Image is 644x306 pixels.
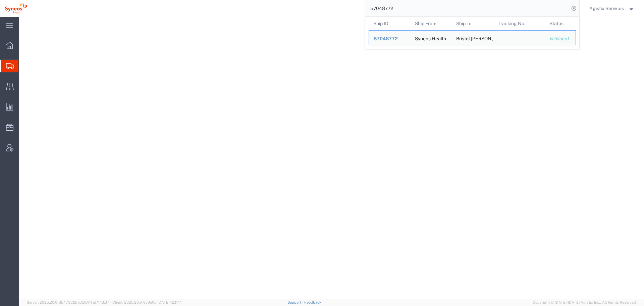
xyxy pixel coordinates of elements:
[374,35,406,42] div: 57048772
[84,300,109,304] span: [DATE] 11:13:37
[365,0,569,16] input: Search for shipment number, reference number
[533,300,636,305] span: Copyright © [DATE]-[DATE] Agistix Inc., All Rights Reserved
[27,300,109,304] span: Server: 2025.20.0-db47332bad5
[374,36,398,41] span: 57048772
[456,31,488,45] div: Bristol Myers Squibb
[451,17,493,30] th: Ship To
[410,17,451,30] th: Ship From
[304,300,321,304] a: Feedback
[589,4,635,12] button: Agistix Services
[493,17,545,30] th: Tracking Nu.
[158,300,182,304] span: [DATE] 12:11:14
[589,5,624,12] span: Agistix Services
[545,17,576,30] th: Status
[5,3,27,13] img: logo
[287,300,304,304] a: Support
[19,17,644,299] iframe: FS Legacy Container
[112,300,182,304] span: Client: 2025.20.0-8c6e0cf
[549,35,571,42] div: Validated
[369,17,579,49] table: Search Results
[415,31,446,45] div: Syneos Health
[369,17,410,30] th: Ship ID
